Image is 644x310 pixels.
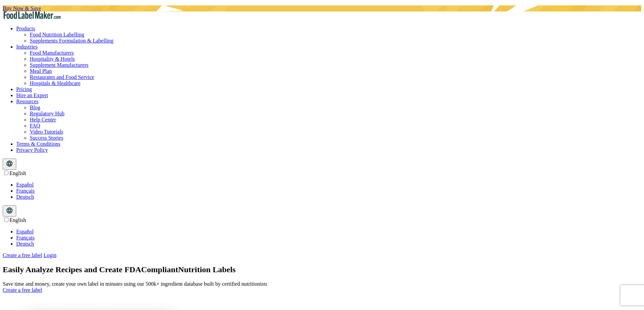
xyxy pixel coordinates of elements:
[16,92,48,98] a: Hire an Expert
[16,229,34,234] a: Language switcher : Spanish
[9,170,26,176] span: English
[16,235,34,241] a: Language switcher : French
[3,170,641,200] aside: Language selected: English
[16,147,48,153] a: Privacy Policy
[30,50,74,56] a: Food Manufacturers
[16,44,38,50] a: Industries
[16,241,34,247] a: Language switcher : German
[30,62,89,68] a: Supplement Manufacturers
[3,11,641,258] nav: main navigation
[16,98,39,104] a: Resources
[3,252,42,258] a: Create a free label
[30,129,63,135] a: Video Tutorials
[30,80,80,86] a: Hospitals & Healthcare
[3,5,41,11] a: Buy Now & Save
[16,141,60,147] a: Terms & Conditions
[16,188,34,194] a: Language switcher : French
[30,68,52,74] a: Meal Plan
[3,287,42,293] a: Create a free label
[30,56,75,62] a: Hospitality & Hotels
[16,26,35,31] a: Products
[30,135,63,141] a: Success Stories
[30,32,84,37] a: Food Nutrition Labelling
[3,217,641,247] aside: Language selected: English
[9,217,26,223] span: English
[30,38,114,44] a: Supplements Formulation & Labelling
[3,265,641,274] h1: Easily Analyze Recipes and Create FDA Nutrition Labels
[30,117,56,122] a: Help Center
[16,194,34,200] a: Language switcher : German
[30,111,65,116] a: Regulatory Hub
[141,265,178,274] span: Compliant
[16,182,34,188] a: Language switcher : Spanish
[30,74,94,80] a: Restaurants and Food Service
[3,281,641,287] div: Save time and money, create your own label in minutes using our 500k+ ingredient database built b...
[30,105,40,110] a: Blog
[44,252,56,258] a: Login
[16,86,32,92] a: Pricing
[30,123,40,129] a: FAQ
